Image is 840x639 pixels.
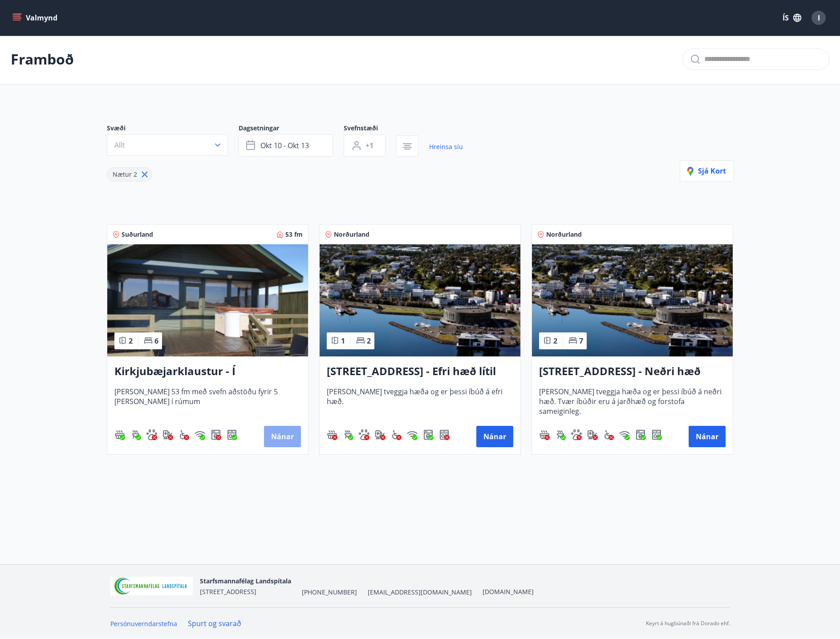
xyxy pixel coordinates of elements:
button: Nánar [264,426,301,447]
span: Starfsmannafélag Landspítala [200,577,291,585]
img: nH7E6Gw2rvWFb8XaSdRp44dhkQaj4PJkOoRYItBQ.svg [375,429,386,440]
button: Sjá kort [680,160,734,182]
span: [PERSON_NAME] tveggja hæða og er þessi íbúð á efri hæð. [327,387,513,416]
div: Uppþvottavél [439,429,450,440]
button: I [808,7,829,28]
div: Hleðslustöð fyrir rafbíla [375,429,386,440]
img: Dl16BY4EX9PAW649lg1C3oBuIaAsR6QVDQBO2cTm.svg [423,429,434,440]
img: pxcaIm5dSOV3FS4whs1soiYWTwFQvksT25a9J10C.svg [571,429,582,440]
div: Hleðslustöð fyrir rafbíla [587,429,598,440]
button: +1 [344,134,386,157]
p: Framboð [11,49,74,69]
button: Nánar [476,426,513,447]
img: pxcaIm5dSOV3FS4whs1soiYWTwFQvksT25a9J10C.svg [359,429,369,440]
span: Svefnstæði [344,124,396,134]
button: Allt [107,134,228,156]
div: Þvottavél [635,429,646,440]
img: 8IYIKVZQyRlUC6HQIIUSdjpPGRncJsz2RzLgWvp4.svg [603,429,614,440]
span: Svæði [107,124,239,134]
h3: [STREET_ADDRESS] - Neðri hæð íbúð 3 [539,364,726,380]
img: 7hj2GulIrg6h11dFIpsIzg8Ak2vZaScVwTihwv8g.svg [651,429,662,440]
button: menu [11,10,61,26]
img: ZXjrS3QKesehq6nQAPjaRuRTI364z8ohTALB4wBr.svg [130,429,141,440]
span: 6 [154,336,158,346]
img: nH7E6Gw2rvWFb8XaSdRp44dhkQaj4PJkOoRYItBQ.svg [587,429,598,440]
button: Nánar [689,426,726,447]
span: Sjá kort [687,166,726,176]
span: [PERSON_NAME] 53 fm með svefn aðstöðu fyrir 5 [PERSON_NAME] í rúmum [114,387,301,416]
img: pxcaIm5dSOV3FS4whs1soiYWTwFQvksT25a9J10C.svg [146,429,157,440]
span: [PERSON_NAME] tveggja hæða og er þessi íbúð á neðri hæð. Tvær íbúðir eru á jarðhæð og forstofa sa... [539,387,726,416]
div: Uppþvottavél [227,429,237,440]
span: 53 fm [285,230,303,239]
div: Aðgengi fyrir hjólastól [179,429,189,440]
p: Keyrt á hugbúnaði frá Dorado ehf. [646,619,730,627]
img: HJRyFFsYp6qjeUYhR4dAD8CaCEsnIFYZ05miwXoh.svg [407,429,418,440]
img: 55zIgFoyM5pksCsVQ4sUOj1FUrQvjI8pi0QwpkWm.png [110,577,193,596]
span: [STREET_ADDRESS] [200,587,256,596]
div: Heitur pottur [539,429,550,440]
img: Dl16BY4EX9PAW649lg1C3oBuIaAsR6QVDQBO2cTm.svg [211,429,221,440]
span: Norðurland [334,230,369,239]
span: Allt [114,140,125,150]
div: Gæludýr [571,429,582,440]
img: Paella dish [532,244,733,356]
span: Nætur 2 [113,170,137,178]
img: Paella dish [107,244,308,356]
img: HJRyFFsYp6qjeUYhR4dAD8CaCEsnIFYZ05miwXoh.svg [195,429,205,440]
img: Paella dish [320,244,520,356]
div: Þráðlaust net [195,429,205,440]
button: okt 10 - okt 13 [239,134,333,157]
span: Norðurland [546,230,582,239]
div: Þráðlaust net [407,429,418,440]
div: Gæludýr [146,429,157,440]
img: h89QDIuHlAdpqTriuIvuEWkTH976fOgBEOOeu1mi.svg [539,429,550,440]
div: Gasgrill [130,429,141,440]
div: Heitur pottur [114,429,125,440]
div: Gæludýr [359,429,369,440]
img: 8IYIKVZQyRlUC6HQIIUSdjpPGRncJsz2RzLgWvp4.svg [179,429,189,440]
img: h89QDIuHlAdpqTriuIvuEWkTH976fOgBEOOeu1mi.svg [114,429,125,440]
div: Uppþvottavél [651,429,662,440]
span: I [818,13,820,23]
span: 2 [129,336,133,346]
span: +1 [365,141,373,150]
span: Suðurland [122,230,153,239]
div: Þvottavél [423,429,434,440]
div: Heitur pottur [327,429,337,440]
span: [EMAIL_ADDRESS][DOMAIN_NAME] [368,588,472,597]
div: Þráðlaust net [619,429,630,440]
span: [PHONE_NUMBER] [302,588,357,597]
img: h89QDIuHlAdpqTriuIvuEWkTH976fOgBEOOeu1mi.svg [327,429,337,440]
img: HJRyFFsYp6qjeUYhR4dAD8CaCEsnIFYZ05miwXoh.svg [619,429,630,440]
img: nH7E6Gw2rvWFb8XaSdRp44dhkQaj4PJkOoRYItBQ.svg [162,429,173,440]
img: Dl16BY4EX9PAW649lg1C3oBuIaAsR6QVDQBO2cTm.svg [635,429,646,440]
span: Dagsetningar [239,124,344,134]
img: 7hj2GulIrg6h11dFIpsIzg8Ak2vZaScVwTihwv8g.svg [227,429,237,440]
span: 1 [341,336,345,346]
div: Þvottavél [211,429,221,440]
span: 2 [367,336,371,346]
div: Nætur 2 [107,167,152,182]
div: Gasgrill [555,429,566,440]
img: 8IYIKVZQyRlUC6HQIIUSdjpPGRncJsz2RzLgWvp4.svg [391,429,402,440]
div: Gasgrill [343,429,353,440]
img: 7hj2GulIrg6h11dFIpsIzg8Ak2vZaScVwTihwv8g.svg [439,429,450,440]
a: Persónuverndarstefna [110,619,177,628]
a: [DOMAIN_NAME] [483,587,534,596]
div: Aðgengi fyrir hjólastól [603,429,614,440]
a: Spurt og svarað [188,619,241,628]
h3: [STREET_ADDRESS] - Efri hæð lítil íbúð 2 [327,364,513,380]
a: Hreinsa síu [429,137,463,157]
img: ZXjrS3QKesehq6nQAPjaRuRTI364z8ohTALB4wBr.svg [555,429,566,440]
span: 2 [553,336,557,346]
h3: Kirkjubæjarklaustur - Í [PERSON_NAME] Hæðargarðs [114,364,301,380]
span: okt 10 - okt 13 [260,141,309,150]
div: Hleðslustöð fyrir rafbíla [162,429,173,440]
span: 7 [579,336,583,346]
button: ÍS [778,10,806,26]
div: Aðgengi fyrir hjólastól [391,429,402,440]
img: ZXjrS3QKesehq6nQAPjaRuRTI364z8ohTALB4wBr.svg [343,429,353,440]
